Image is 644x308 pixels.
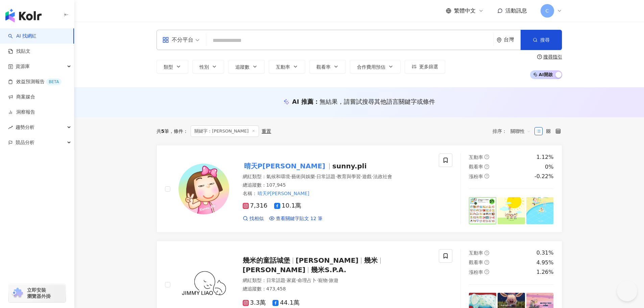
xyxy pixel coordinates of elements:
span: question-circle [537,54,542,59]
span: 互動率 [469,250,483,256]
span: 藝術與娛樂 [291,174,315,179]
div: 總追蹤數 ： 473,458 [243,286,431,292]
span: 活動訊息 [505,7,527,14]
span: 競品分析 [16,135,34,150]
span: 寵物 [318,278,328,283]
button: 類型 [157,60,188,73]
div: 4.95% [536,259,554,266]
button: 搜尋 [521,30,562,50]
span: 更多篩選 [419,64,438,69]
div: 排序： [493,126,534,137]
span: question-circle [484,174,489,179]
span: 關聯性 [510,126,531,137]
span: environment [497,38,502,43]
span: 互動率 [469,155,483,160]
span: 追蹤數 [235,64,249,70]
span: question-circle [484,155,489,159]
button: 追蹤數 [228,60,265,73]
span: 幾米S.P.A. [311,266,346,274]
a: chrome extension立即安裝 瀏覽器外掛 [9,284,66,302]
span: 幾米 [364,256,378,264]
span: 日常話題 [266,278,285,283]
span: 家庭 [287,278,296,283]
span: · [335,174,337,179]
img: post-image [526,197,554,224]
span: 5 [161,128,165,134]
span: · [328,278,329,283]
span: · [315,174,316,179]
div: 搜尋指引 [543,54,562,60]
span: · [290,174,291,179]
span: 教育與學習 [337,174,361,179]
div: 1.26% [536,268,554,276]
span: 趨勢分析 [16,120,34,135]
div: 共 筆 [157,128,169,134]
span: 漲粉率 [469,269,483,275]
span: 漲粉率 [469,174,483,179]
span: · [285,278,287,283]
span: 資源庫 [16,59,30,74]
span: · [316,278,318,283]
span: 觀看率 [316,64,331,70]
a: KOL Avatar晴天P[PERSON_NAME]sunny.pli網紅類型：氣候和環境·藝術與娛樂·日常話題·教育與學習·遊戲·法政社會總追蹤數：107,945名稱：晴天P[PERSON_N... [157,145,562,233]
span: 觀看率 [469,260,483,265]
span: 繁體中文 [454,7,476,15]
span: 互動率 [276,64,290,70]
img: post-image [498,197,525,224]
span: question-circle [484,269,489,274]
span: 日常話題 [316,174,335,179]
img: KOL Avatar [178,164,229,214]
span: 44.1萬 [272,299,300,306]
span: sunny.pli [332,162,366,170]
span: [PERSON_NAME] [296,256,359,264]
span: 旅遊 [329,278,338,283]
iframe: Help Scout Beacon - Open [617,281,637,301]
span: 命理占卜 [297,278,316,283]
span: 氣候和環境 [266,174,290,179]
a: 洞察報告 [8,109,35,116]
span: appstore [162,37,169,43]
span: 遊戲 [362,174,372,179]
span: · [296,278,297,283]
span: 觀看率 [469,164,483,169]
div: 不分平台 [162,34,193,45]
span: 搜尋 [540,37,550,43]
span: 關鍵字：[PERSON_NAME] [191,125,259,137]
span: · [372,174,373,179]
span: 無結果，請嘗試搜尋其他語言關鍵字或條件 [319,98,435,105]
button: 互動率 [269,60,305,73]
span: 類型 [164,64,173,70]
span: · [361,174,362,179]
a: 找相似 [243,215,264,222]
span: 條件 ： [169,128,188,134]
a: 商案媒合 [8,94,35,100]
div: 台灣 [504,37,521,43]
div: 0% [545,163,553,171]
span: question-circle [484,164,489,169]
div: 總追蹤數 ： 107,945 [243,182,431,189]
div: 網紅類型 ： [243,173,431,180]
a: searchAI 找網紅 [8,33,37,40]
img: chrome extension [11,288,24,299]
span: C [546,7,549,15]
a: 找貼文 [8,48,30,55]
div: -0.22% [534,173,554,180]
span: 法政社會 [373,174,392,179]
div: 1.12% [536,153,554,161]
button: 合作費用預估 [350,60,401,73]
div: 重置 [262,128,271,134]
span: 7,316 [243,202,268,209]
span: rise [8,125,13,130]
span: 性別 [199,64,209,70]
img: logo [5,9,42,22]
span: 找相似 [249,215,264,222]
span: 立即安裝 瀏覽器外掛 [27,287,51,299]
span: question-circle [484,251,489,255]
mark: 晴天P[PERSON_NAME] [257,190,310,197]
div: 網紅類型 ： [243,277,431,284]
div: 0.31% [536,249,554,257]
span: 合作費用預估 [357,64,385,70]
span: 幾米的童話城堡 [243,256,290,264]
span: 名稱 ： [243,190,310,197]
span: 3.3萬 [243,299,266,306]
